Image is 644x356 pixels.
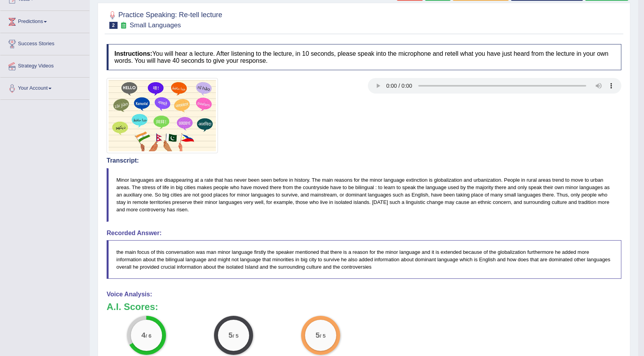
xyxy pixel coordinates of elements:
[107,301,158,312] b: A.I. Scores:
[141,331,146,340] big: 4
[107,44,621,70] h4: You will hear a lecture. After listening to the lecture, in 10 seconds, please speak into the mic...
[107,230,621,237] h4: Recorded Answer:
[228,331,233,340] big: 5
[316,331,320,340] big: 5
[107,240,621,279] blockquote: the main focus of this conversation was man minor language firstly the speaker mentioned that the...
[145,333,151,339] small: / 6
[0,55,89,75] a: Strategy Videos
[120,22,128,29] small: Exam occurring question
[130,21,181,29] small: Small Languages
[107,9,222,29] h2: Practice Speaking: Re-tell lecture
[0,11,89,30] a: Predictions
[319,333,325,339] small: / 5
[232,333,238,339] small: / 5
[0,78,89,97] a: Your Account
[109,22,118,29] span: 2
[107,291,621,298] h4: Voice Analysis:
[107,168,621,222] blockquote: Minor languages are disappearing at a rate that has never been seen before in history. The main r...
[114,50,152,57] b: Instructions:
[0,33,89,53] a: Success Stories
[107,157,621,164] h4: Transcript:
